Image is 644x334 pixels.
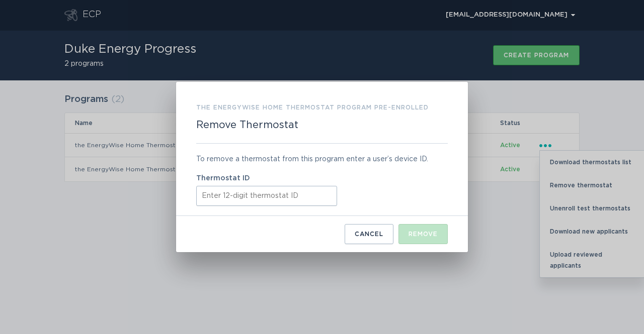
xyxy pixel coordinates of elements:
button: Remove [398,224,448,244]
h3: the EnergyWise Home Thermostat Program Pre-Enrolled [196,102,429,113]
label: Thermostat ID [196,175,448,182]
div: Cancel [355,231,383,237]
div: Remove [409,231,438,237]
input: Thermostat ID [196,186,337,206]
button: Cancel [345,224,393,244]
h2: Remove Thermostat [196,119,298,131]
div: To remove a thermostat from this program enter a user’s device ID. [196,154,448,165]
div: Remove Thermostat [176,82,468,252]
